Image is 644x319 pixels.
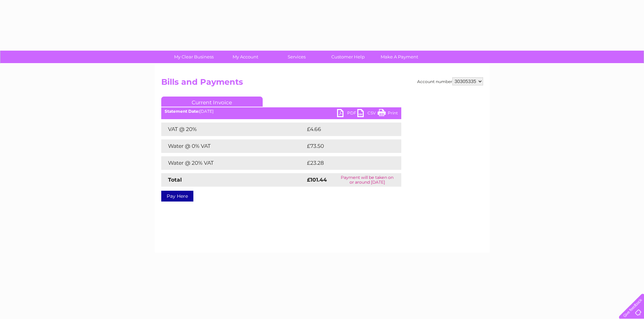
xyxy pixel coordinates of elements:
[305,156,387,170] td: £23.28
[305,139,387,153] td: £73.50
[161,139,305,153] td: Water @ 0% VAT
[161,191,193,202] a: Pay Here
[166,51,222,63] a: My Clear Business
[161,97,263,107] a: Current Invoice
[269,51,325,63] a: Services
[417,77,483,85] div: Account number
[305,123,386,136] td: £4.66
[357,109,378,119] a: CSV
[161,156,305,170] td: Water @ 20% VAT
[378,109,398,119] a: Print
[217,51,273,63] a: My Account
[165,109,199,114] b: Statement Date:
[161,109,401,114] div: [DATE]
[161,123,305,136] td: VAT @ 20%
[168,177,182,183] strong: Total
[320,51,376,63] a: Customer Help
[333,173,401,187] td: Payment will be taken on or around [DATE]
[372,51,427,63] a: Make A Payment
[161,77,483,90] h2: Bills and Payments
[307,177,327,183] strong: £101.44
[337,109,357,119] a: PDF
